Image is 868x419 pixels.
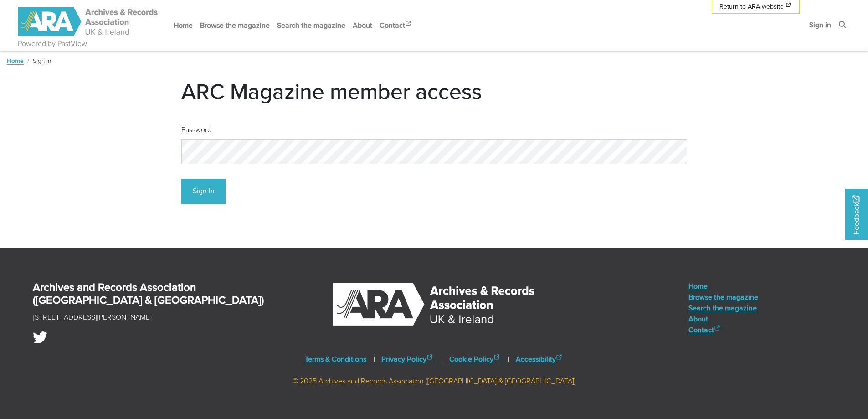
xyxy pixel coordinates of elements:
[688,280,758,291] a: Home
[688,302,758,313] a: Search the magazine
[7,56,24,65] a: Home
[845,189,868,240] a: Would you like to provide feedback?
[688,291,758,302] a: Browse the magazine
[719,2,784,11] span: Return to ARA website
[170,13,196,37] a: Home
[181,179,226,204] button: Sign In
[18,38,87,49] a: Powered by PastView
[305,354,366,364] a: Terms & Conditions
[196,13,273,37] a: Browse the magazine
[516,354,563,364] a: Accessibility
[181,124,211,135] label: Password
[376,13,416,37] a: Contact
[688,313,758,324] a: About
[18,7,159,36] img: ARA - ARC Magazine | Powered by PastView
[688,324,758,335] a: Contact
[349,13,376,37] a: About
[18,2,159,41] a: ARA - ARC Magazine | Powered by PastView logo
[851,195,862,234] span: Feedback
[7,376,861,387] div: © 2025 Archives and Records Association ([GEOGRAPHIC_DATA] & [GEOGRAPHIC_DATA])
[33,279,264,308] strong: Archives and Records Association ([GEOGRAPHIC_DATA] & [GEOGRAPHIC_DATA])
[331,280,536,328] img: Archives & Records Association (UK & Ireland)
[449,354,503,364] a: Cookie Policy
[33,312,152,323] p: [STREET_ADDRESS][PERSON_NAME]
[181,78,687,104] h1: ARC Magazine member access
[33,56,51,65] span: Sign in
[273,13,349,37] a: Search the magazine
[806,13,835,37] a: Sign in
[381,354,436,364] a: Privacy Policy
